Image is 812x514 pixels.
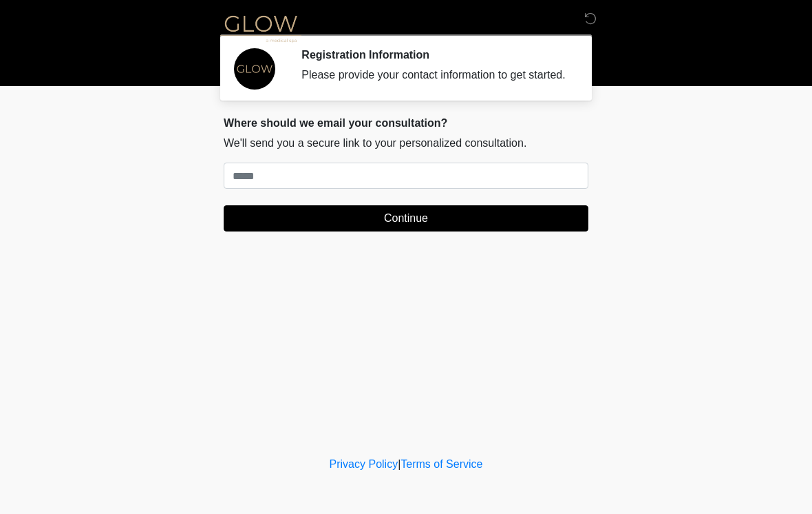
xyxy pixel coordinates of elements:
[224,116,588,130] h2: Where should we email your consultation?
[234,48,275,90] img: Agent Avatar
[224,205,588,232] button: Continue
[398,458,400,470] a: |
[224,135,588,152] p: We'll send you a secure link to your personalized consultation.
[210,10,312,45] img: Glow Medical Spa Logo
[301,67,568,83] div: Please provide your contact information to get started.
[400,458,482,470] a: Terms of Service
[330,458,398,470] a: Privacy Policy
